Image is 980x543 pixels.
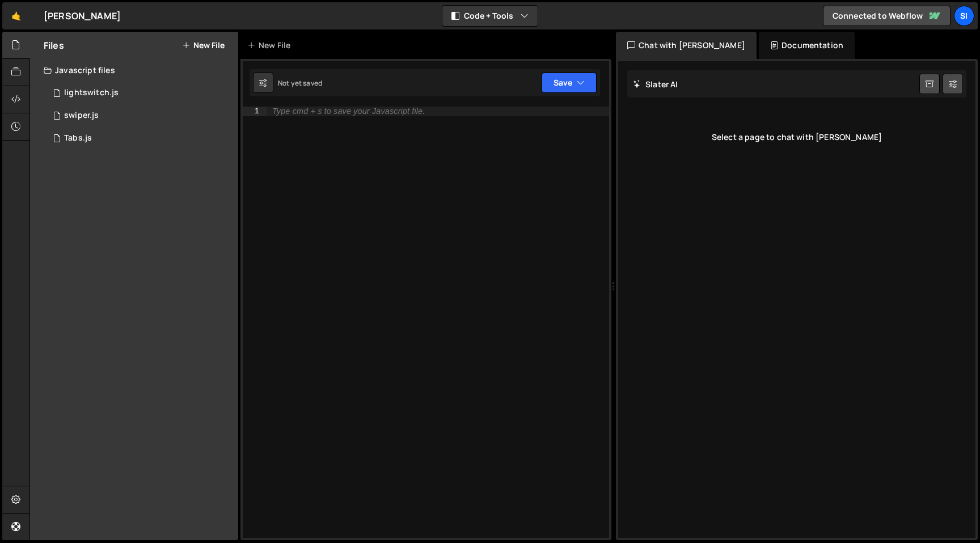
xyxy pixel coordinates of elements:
[823,6,951,26] a: Connected to Webflow
[442,6,538,26] button: Code + Tools
[64,88,119,98] div: lightswitch.js
[243,107,267,116] div: 1
[954,6,974,26] a: SI
[64,111,99,121] div: swiper.js
[182,41,225,50] button: New File
[759,32,855,59] div: Documentation
[44,9,121,23] div: [PERSON_NAME]
[542,73,597,93] button: Save
[44,82,238,104] div: 12705/31852.js
[247,40,295,51] div: New File
[272,107,425,116] div: Type cmd + s to save your Javascript file.
[633,79,678,90] h2: Slater AI
[44,127,238,150] div: 12705/31853.js
[616,32,757,59] div: Chat with [PERSON_NAME]
[627,114,966,160] div: Select a page to chat with [PERSON_NAME]
[2,2,30,29] a: 🤙
[44,39,64,52] h2: Files
[30,59,238,82] div: Javascript files
[278,78,322,88] div: Not yet saved
[64,133,92,143] div: Tabs.js
[44,104,238,127] div: 12705/31066.js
